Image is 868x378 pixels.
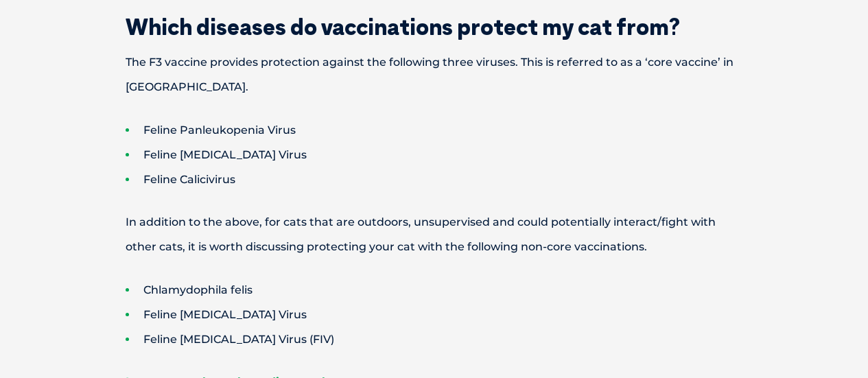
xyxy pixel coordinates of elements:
p: In addition to the above, for cats that are outdoors, unsupervised and could potentially interact... [78,210,791,259]
h2: Which diseases do vaccinations protect my cat from? [78,16,791,38]
p: The F3 vaccine provides protection against the following three viruses. This is referred to as a ... [78,50,791,99]
li: Feline [MEDICAL_DATA] Virus [126,143,791,167]
li: Feline [MEDICAL_DATA] Virus (FIV) [126,327,791,352]
li: Feline Panleukopenia Virus [126,118,791,143]
li: Chlamydophila felis [126,278,791,303]
li: Feline Calicivirus [126,167,791,192]
li: Feline [MEDICAL_DATA] Virus [126,303,791,327]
